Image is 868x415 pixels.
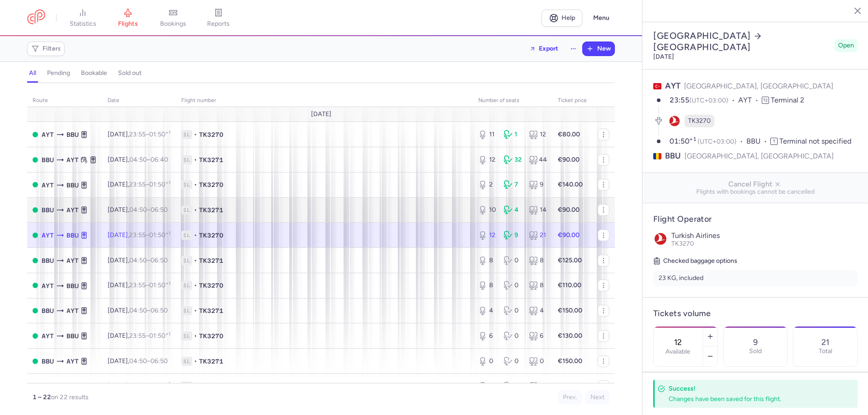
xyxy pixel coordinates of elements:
span: BBU [66,180,79,190]
span: – [129,281,170,289]
button: New [583,42,614,56]
div: 8 [478,382,496,391]
span: Flights with bookings cannot be cancelled [650,188,861,196]
span: BBU [42,256,54,266]
span: AYT [42,331,54,341]
strong: €90.00 [558,231,580,239]
span: – [129,357,168,365]
span: TK3270 [671,240,694,247]
div: 1 [504,130,522,139]
span: BBU [42,306,54,316]
sup: +1 [165,331,170,337]
button: Filters [28,42,64,56]
button: Menu [588,9,615,27]
time: 04:50 [129,256,147,264]
strong: €110.00 [558,281,581,289]
span: – [129,206,168,214]
time: 23:55 [129,181,146,188]
span: [DATE], [108,332,170,340]
p: 21 [821,338,829,347]
span: Terminal not specified [779,137,851,145]
span: TK3270 [199,382,223,391]
span: BBU [66,281,79,291]
time: 01:50 [149,281,170,289]
div: 8 [478,256,496,265]
span: [DATE], [108,231,170,239]
time: 04:50 [129,307,147,314]
button: Next [585,391,609,404]
span: – [129,382,170,390]
div: 2 [478,180,496,189]
th: number of seats [473,94,552,107]
span: – [129,131,170,138]
th: Ticket price [552,94,592,107]
div: 0 [504,256,522,265]
th: route [27,94,102,107]
span: TK3270 [688,117,711,126]
time: 23:55 [129,281,146,289]
span: [DATE], [108,181,170,188]
span: reports [207,20,230,28]
span: • [194,155,197,164]
span: 1L [181,155,192,164]
time: 01:50 [149,181,170,188]
div: 0 [504,281,522,290]
button: Prev. [558,391,582,404]
time: 01:50 [149,382,170,390]
span: BBU [66,382,79,392]
div: 0 [504,331,522,340]
sup: +1 [165,280,170,286]
span: AYT [738,95,762,106]
span: 1L [181,331,192,340]
strong: €150.00 [558,307,582,314]
span: – [129,231,170,239]
div: Changes have been saved for this flight. [669,395,838,403]
div: 0 [504,306,522,315]
div: 0 [504,382,522,391]
span: TK3271 [199,306,223,315]
button: Export [524,42,564,56]
span: AYT [42,230,54,240]
span: TK3271 [199,155,223,164]
span: [DATE], [108,281,170,289]
span: BBU [746,136,770,147]
span: • [194,256,197,265]
span: TK3271 [199,357,223,366]
span: AYT [66,306,79,316]
div: 44 [529,155,547,164]
span: [GEOGRAPHIC_DATA], [GEOGRAPHIC_DATA] [684,82,833,90]
div: 8 [529,256,547,265]
div: 6 [529,331,547,340]
span: 1L [181,357,192,366]
span: bookings [160,20,186,28]
span: BBU [66,331,79,341]
span: BBU [42,205,54,215]
a: reports [196,8,241,28]
time: 04:50 [129,206,147,214]
h4: Tickets volume [653,308,858,319]
span: • [194,231,197,240]
div: 8 [478,281,496,290]
span: TK3270 [199,180,223,189]
div: 10 [478,205,496,214]
h4: Flight Operator [653,214,858,224]
span: BBU [42,155,54,165]
strong: €90.00 [558,206,580,214]
span: AYT [42,130,54,140]
th: date [102,94,176,107]
div: 12 [478,155,496,164]
p: 9 [753,338,758,347]
strong: 1 – 22 [33,393,51,401]
h5: Checked baggage options [653,256,858,266]
span: • [194,281,197,290]
sup: +1 [165,381,170,387]
span: AYT [66,356,79,366]
h4: pending [47,69,70,77]
span: 1L [181,205,192,214]
span: Terminal 2 [771,96,804,104]
time: 06:50 [151,206,168,214]
div: 0 [478,357,496,366]
strong: €80.00 [558,131,580,138]
span: 1L [181,180,192,189]
span: New [597,45,611,52]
